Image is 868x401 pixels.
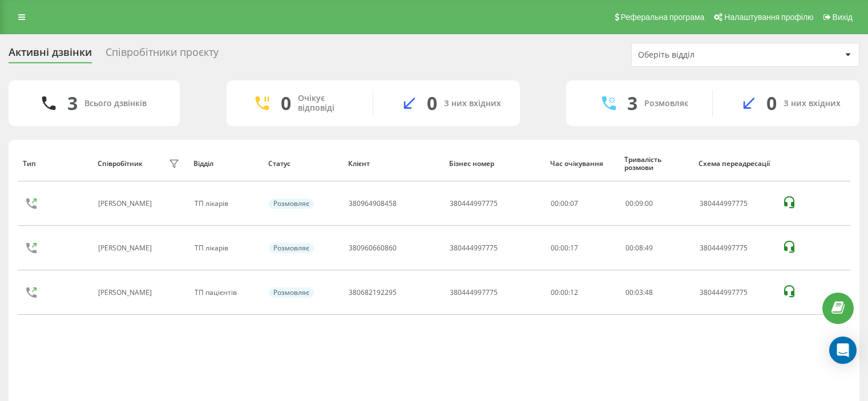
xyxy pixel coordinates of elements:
div: [PERSON_NAME] [98,289,155,297]
div: : : [625,200,653,208]
div: 380964908458 [349,200,397,208]
div: Схема переадресації [699,160,770,168]
div: 380444997775 [700,244,770,252]
span: 00 [645,199,653,208]
div: Співробітник [98,160,143,168]
div: 0 [281,92,291,114]
div: Розмовляє [269,287,314,298]
div: Відділ [193,160,257,168]
div: З них вхідних [784,99,841,108]
span: 48 [645,287,653,297]
div: Активні дзвінки [9,46,92,64]
span: 00 [625,243,633,253]
span: Налаштування профілю [724,13,813,22]
div: Бізнес номер [449,160,539,168]
div: Оберіть відділ [638,50,774,60]
div: Співробітники проєкту [106,46,219,64]
div: Тривалість розмови [624,156,688,172]
div: Статус [268,160,337,168]
div: 3 [67,92,78,114]
span: 49 [645,243,653,253]
span: 03 [635,287,643,297]
div: Очікує відповіді [298,94,356,113]
div: Клієнт [348,160,438,168]
div: Час очікування [550,160,613,168]
span: 00 [625,287,633,297]
span: 09 [635,199,643,208]
div: [PERSON_NAME] [98,244,155,252]
div: 380960660860 [349,244,397,252]
div: [PERSON_NAME] [98,200,155,208]
div: 3 [627,92,637,114]
span: Реферальна програма [621,13,705,22]
div: Розмовляє [269,199,314,209]
div: Open Intercom Messenger [829,337,857,364]
div: 00:00:12 [551,289,612,297]
div: 0 [766,92,777,114]
div: 380444997775 [450,200,498,208]
div: 380682192295 [349,289,397,297]
div: 00:00:07 [551,200,612,208]
span: 08 [635,243,643,253]
div: 380444997775 [700,289,770,297]
div: 380444997775 [450,244,498,252]
div: Розмовляє [644,99,688,108]
div: 380444997775 [700,200,770,208]
div: 380444997775 [450,289,498,297]
span: 00 [625,199,633,208]
div: ТП лікарів [195,244,256,252]
div: : : [625,244,653,252]
div: 00:00:17 [551,244,612,252]
div: Розмовляє [269,243,314,253]
div: 0 [427,92,437,114]
div: З них вхідних [444,99,501,108]
div: Тип [23,160,86,168]
div: : : [625,289,653,297]
span: Вихід [833,13,853,22]
div: ТП пацієнтів [195,289,256,297]
div: ТП лікарів [195,200,256,208]
div: Всього дзвінків [84,99,147,108]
